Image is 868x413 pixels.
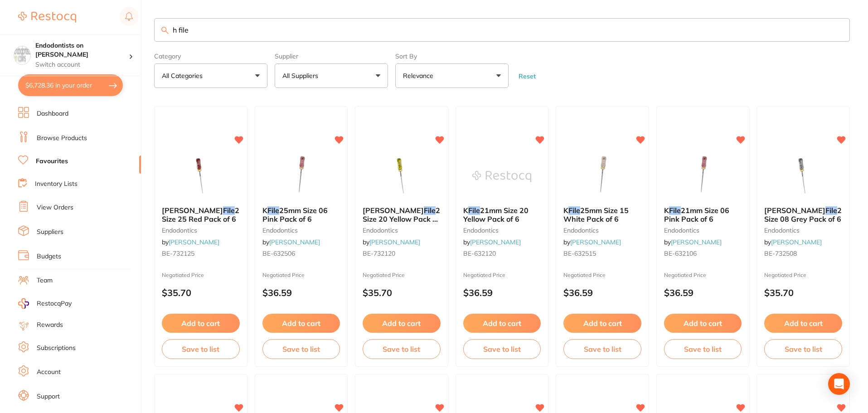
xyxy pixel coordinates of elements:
[664,249,697,258] span: BE-632106
[363,227,441,234] small: endodontics
[37,252,61,261] a: Budgets
[363,206,441,223] b: Hedstrom File 21mm Size 20 Yellow Pack of 6
[664,272,742,278] small: Negotiated Price
[764,272,842,278] small: Negotiated Price
[363,287,441,298] p: $35.70
[154,63,267,88] button: All Categories
[463,287,541,298] p: $36.59
[35,60,129,69] p: Switch account
[470,238,521,246] a: [PERSON_NAME]
[664,339,742,359] button: Save to list
[14,46,30,63] img: Endodontists on Collins
[463,206,541,223] b: K File 21mm Size 20 Yellow Pack of 6
[262,314,340,333] button: Add to cart
[18,298,29,309] img: RestocqPay
[764,314,842,333] button: Add to cart
[669,206,681,215] em: File
[37,109,68,118] a: Dashboard
[37,299,72,308] span: RestocqPay
[563,249,596,258] span: BE-632515
[463,249,496,258] span: BE-632120
[37,276,53,285] a: Team
[369,238,420,246] a: [PERSON_NAME]
[262,339,340,359] button: Save to list
[262,272,340,278] small: Negotiated Price
[282,71,322,80] p: All Suppliers
[262,206,340,223] b: K File 25mm Size 06 Pink Pack of 6
[764,249,797,258] span: BE-732508
[463,206,468,215] span: K
[664,206,729,223] span: 21mm Size 06 Pink Pack of 6
[664,206,669,215] span: K
[570,238,621,246] a: [PERSON_NAME]
[563,314,641,333] button: Add to cart
[162,272,240,278] small: Negotiated Price
[262,287,340,298] p: $36.59
[162,206,223,215] span: [PERSON_NAME]
[573,154,632,199] img: K File 25mm Size 15 White Pack of 6
[37,203,73,212] a: View Orders
[563,206,568,215] span: K
[363,339,441,359] button: Save to list
[37,228,63,237] a: Suppliers
[262,238,320,246] span: by
[363,238,420,246] span: by
[162,206,240,223] b: Hedstrom File 21mm Size 25 Red Pack of 6
[463,206,529,223] span: 21mm Size 20 Yellow Pack of 6
[771,238,822,246] a: [PERSON_NAME]
[37,344,76,353] a: Subscriptions
[516,72,538,80] button: Reset
[363,206,424,215] span: [PERSON_NAME]
[262,227,340,234] small: endodontics
[37,321,63,330] a: Rewards
[162,238,219,246] span: by
[472,154,531,199] img: K File 21mm Size 20 Yellow Pack of 6
[463,227,541,234] small: endodontics
[664,314,742,333] button: Add to cart
[275,53,388,60] label: Supplier
[363,314,441,333] button: Add to cart
[162,227,240,234] small: endodontics
[664,206,742,223] b: K File 21mm Size 06 Pink Pack of 6
[563,238,621,246] span: by
[424,206,436,215] em: File
[36,157,68,166] a: Favourites
[363,206,457,232] span: 21mm Size 20 Yellow Pack of 6
[275,63,388,88] button: All Suppliers
[262,206,267,215] span: K
[828,373,850,395] div: Open Intercom Messenger
[162,206,257,223] span: 21mm Size 25 Red Pack of 6
[664,238,722,246] span: by
[372,154,431,199] img: Hedstrom File 21mm Size 20 Yellow Pack of 6
[674,154,732,199] img: K File 21mm Size 06 Pink Pack of 6
[664,227,742,234] small: endodontics
[267,206,279,215] em: File
[463,272,541,278] small: Negotiated Price
[563,206,629,223] span: 25mm Size 15 White Pack of 6
[468,206,480,215] em: File
[262,206,328,223] span: 25mm Size 06 Pink Pack of 6
[563,206,641,223] b: K File 25mm Size 15 White Pack of 6
[35,180,78,189] a: Inventory Lists
[395,53,509,60] label: Sort By
[169,238,219,246] a: [PERSON_NAME]
[463,339,541,359] button: Save to list
[563,339,641,359] button: Save to list
[463,238,521,246] span: by
[671,238,722,246] a: [PERSON_NAME]
[563,287,641,298] p: $36.59
[764,206,859,223] span: 25mm Size 08 Grey Pack of 6
[262,249,295,258] span: BE-632506
[764,227,842,234] small: endodontics
[37,392,60,401] a: Support
[18,7,76,28] a: Restocq Logo
[37,368,61,377] a: Account
[223,206,235,215] em: File
[568,206,580,215] em: File
[563,272,641,278] small: Negotiated Price
[764,339,842,359] button: Save to list
[774,154,833,199] img: Hedstrom File 25mm Size 08 Grey Pack of 6
[764,206,825,215] span: [PERSON_NAME]
[154,18,850,42] input: Search Favourite Products
[403,71,437,80] p: Relevance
